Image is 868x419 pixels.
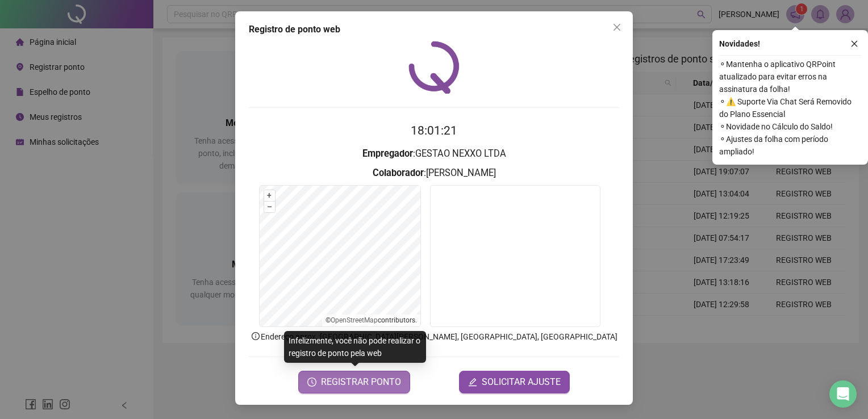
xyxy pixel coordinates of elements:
h3: : [PERSON_NAME] [249,166,619,181]
p: Endereço aprox. : [GEOGRAPHIC_DATA][PERSON_NAME], [GEOGRAPHIC_DATA], [GEOGRAPHIC_DATA] [249,330,619,343]
button: editSOLICITAR AJUSTE [459,371,570,393]
div: Open Intercom Messenger [829,380,857,408]
li: © contributors. [325,316,417,324]
span: info-circle [251,331,261,341]
span: ⚬ Mantenha o aplicativo QRPoint atualizado para evitar erros na assinatura da folha! [719,58,861,95]
div: Registro de ponto web [249,23,619,36]
span: close [850,40,858,48]
span: Novidades ! [719,37,760,50]
span: edit [468,378,477,387]
button: REGISTRAR PONTO [298,371,410,393]
strong: Colaborador [373,167,424,178]
button: Close [608,18,626,36]
a: OpenStreetMap [331,316,378,324]
h3: : GESTAO NEXXO LTDA [249,146,619,161]
strong: Empregador [362,148,413,159]
span: ⚬ Novidade no Cálculo do Saldo! [719,120,861,133]
span: close [612,23,621,32]
div: Infelizmente, você não pode realizar o registro de ponto pela web [284,331,426,363]
span: clock-circle [307,378,316,387]
span: ⚬ ⚠️ Suporte Via Chat Será Removido do Plano Essencial [719,95,861,120]
img: QRPoint [408,41,460,94]
button: + [264,190,275,201]
span: ⚬ Ajustes da folha com período ampliado! [719,133,861,158]
time: 18:01:21 [411,124,457,137]
button: – [264,202,275,212]
span: REGISTRAR PONTO [321,375,401,389]
span: SOLICITAR AJUSTE [482,375,561,389]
